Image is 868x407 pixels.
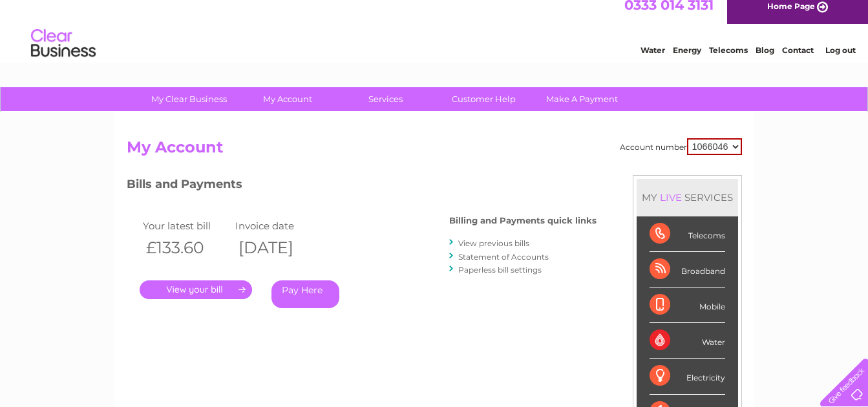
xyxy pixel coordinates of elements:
[332,87,439,111] a: Services
[825,55,856,65] a: Log out
[637,179,738,216] div: MY SERVICES
[650,252,725,287] div: Broadband
[449,216,597,225] h4: Billing and Payments quick links
[620,138,742,155] div: Account number
[650,323,725,359] div: Water
[458,238,529,248] a: View previous bills
[640,55,665,65] a: Water
[129,7,740,63] div: Clear Business is a trading name of Verastar Limited (registered in [GEOGRAPHIC_DATA] No. 3667643...
[234,87,341,111] a: My Account
[650,216,725,252] div: Telecoms
[458,265,542,275] a: Paperless bill settings
[140,235,233,261] th: £133.60
[756,55,774,65] a: Blog
[127,138,742,163] h2: My Account
[232,217,325,235] td: Invoice date
[430,87,537,111] a: Customer Help
[271,280,339,308] a: Pay Here
[673,55,701,65] a: Energy
[529,87,635,111] a: Make A Payment
[624,6,714,23] a: 0333 014 3131
[232,235,325,261] th: [DATE]
[709,55,748,65] a: Telecoms
[140,280,252,299] a: .
[650,287,725,323] div: Mobile
[30,34,96,73] img: logo.png
[127,175,597,198] h3: Bills and Payments
[782,55,814,65] a: Contact
[650,359,725,394] div: Electricity
[657,191,684,203] div: LIVE
[136,87,242,111] a: My Clear Business
[458,252,549,262] a: Statement of Accounts
[140,217,233,235] td: Your latest bill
